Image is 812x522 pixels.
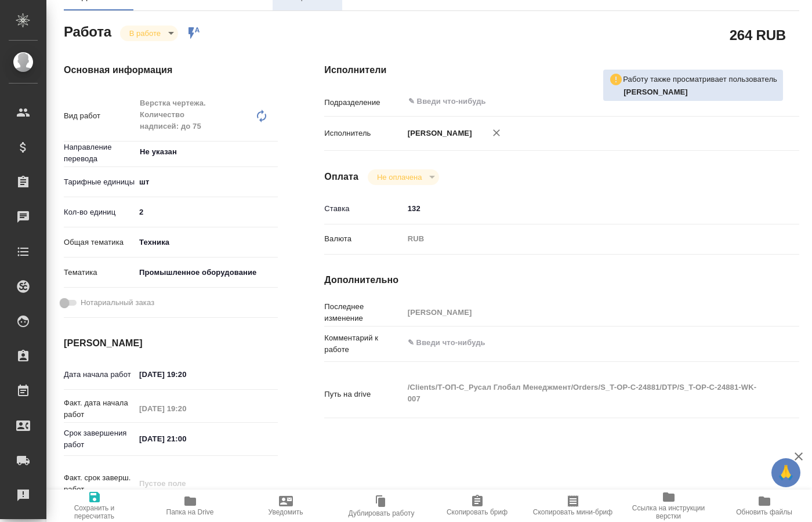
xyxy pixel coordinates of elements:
p: Работу также просматривает пользователь [623,74,777,85]
button: Не оплачена [374,172,425,182]
div: В работе [368,169,439,185]
button: 🙏 [771,458,800,487]
button: Скопировать мини-бриф [525,490,621,522]
p: Путь на drive [324,389,403,400]
p: Тематика [64,267,135,278]
p: Валюта [324,233,403,245]
span: Скопировать мини-бриф [533,508,612,516]
button: Уведомить [238,490,333,522]
button: Дублировать работу [333,490,429,522]
p: Факт. дата начала работ [64,397,135,420]
span: Уведомить [269,508,303,516]
span: Ссылка на инструкции верстки [628,504,709,520]
div: шт [135,172,278,192]
p: Тарифные единицы [64,176,135,188]
input: Пустое поле [135,400,237,417]
input: Пустое поле [135,475,237,492]
span: 🙏 [776,461,796,485]
button: Скопировать бриф [429,490,525,522]
button: Open [753,100,756,103]
div: Техника [135,233,278,252]
p: Кол-во единиц [64,206,135,218]
h4: Исполнители [324,63,799,77]
p: Ставка [324,203,403,215]
p: Срок завершения работ [64,427,135,451]
button: Ссылка на инструкции верстки [621,490,716,522]
input: ✎ Введи что-нибудь [404,200,760,217]
input: ✎ Введи что-нибудь [135,204,278,220]
button: Удалить исполнителя [484,120,509,146]
button: Обновить файлы [716,490,812,522]
p: Дата начала работ [64,369,135,380]
span: Скопировать бриф [447,508,507,516]
h2: 264 RUB [730,25,786,45]
h4: Дополнительно [324,273,799,287]
p: [PERSON_NAME] [404,128,472,139]
p: Вид работ [64,110,135,122]
input: ✎ Введи что-нибудь [407,95,717,108]
button: Папка на Drive [142,490,238,522]
div: В работе [120,26,178,41]
b: [PERSON_NAME] [623,88,688,96]
h4: [PERSON_NAME] [64,336,278,350]
p: Направление перевода [64,142,135,165]
h4: Основная информация [64,63,278,77]
h4: Оплата [324,170,358,184]
span: Сохранить и пересчитать [53,504,135,520]
p: Подразделение [324,97,403,108]
p: Савченко Дмитрий [623,86,777,98]
span: Дублировать работу [349,509,415,517]
span: Папка на Drive [166,508,214,516]
button: Сохранить и пересчитать [46,490,142,522]
p: Исполнитель [324,128,403,139]
input: ✎ Введи что-нибудь [135,366,237,383]
input: ✎ Введи что-нибудь [135,430,237,447]
p: Факт. срок заверш. работ [64,472,135,495]
h2: Работа [64,20,111,41]
div: Промышленное оборудование [135,263,278,282]
textarea: /Clients/Т-ОП-С_Русал Глобал Менеджмент/Orders/S_T-OP-C-24881/DTP/S_T-OP-C-24881-WK-007 [404,378,760,409]
p: Последнее изменение [324,301,403,324]
p: Общая тематика [64,237,135,248]
span: Нотариальный заказ [81,297,154,309]
button: Open [271,151,274,153]
input: Пустое поле [404,304,760,321]
div: RUB [404,229,760,249]
button: В работе [126,28,164,38]
p: Комментарий к работе [324,332,403,356]
span: Обновить файлы [736,508,792,516]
